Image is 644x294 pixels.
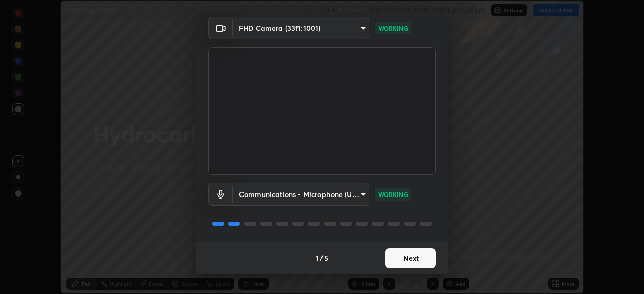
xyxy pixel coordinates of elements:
div: FHD Camera (33f1:1001) [233,17,369,39]
p: WORKING [378,190,408,199]
h4: / [320,253,323,263]
button: Next [385,248,436,268]
p: WORKING [378,24,408,33]
div: FHD Camera (33f1:1001) [233,183,369,206]
h4: 1 [316,253,319,263]
h4: 5 [324,253,328,263]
